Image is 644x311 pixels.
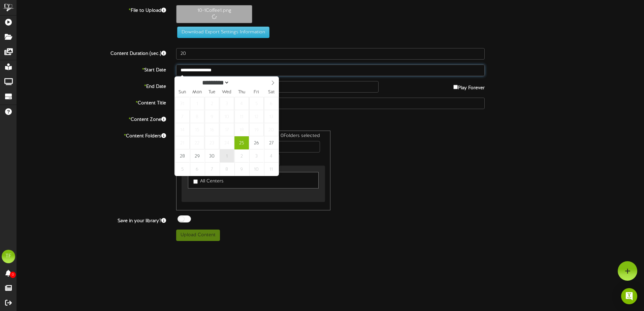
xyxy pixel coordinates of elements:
[177,27,269,38] button: Download Export Settings Information
[193,179,198,184] input: All Centers
[12,81,171,90] label: End Date
[205,97,219,110] span: September 2, 2025
[174,30,269,35] a: Download Export Settings Information
[220,110,234,123] span: September 10, 2025
[190,90,204,95] span: Mon
[175,90,190,95] span: Sun
[190,149,204,163] span: September 29, 2025
[264,123,279,136] span: September 20, 2025
[621,288,637,304] div: Open Intercom Messenger
[220,149,234,163] span: October 1, 2025
[176,98,485,109] input: Title of this Content
[12,131,171,140] label: Content Folders
[264,90,279,95] span: Sat
[12,215,171,224] label: Save in your library?
[175,149,190,163] span: September 28, 2025
[12,48,171,57] label: Content Duration (sec.)
[220,97,234,110] span: September 3, 2025
[453,81,485,92] label: Play Forever
[190,163,204,176] span: October 6, 2025
[205,136,219,149] span: September 23, 2025
[234,163,249,176] span: October 9, 2025
[190,136,204,149] span: September 22, 2025
[234,110,249,123] span: September 11, 2025
[249,90,264,95] span: Fri
[249,97,264,110] span: September 5, 2025
[175,136,190,149] span: September 21, 2025
[175,97,190,110] span: August 31, 2025
[234,123,249,136] span: September 18, 2025
[220,123,234,136] span: September 17, 2025
[2,250,15,263] div: TF
[193,176,224,185] label: All Centers
[249,163,264,176] span: October 10, 2025
[175,163,190,176] span: October 5, 2025
[234,149,249,163] span: October 2, 2025
[204,90,219,95] span: Tue
[229,79,254,86] input: Year
[453,85,458,89] input: Play Forever
[176,230,220,241] button: Upload Content
[10,272,16,278] span: 0
[264,149,279,163] span: October 4, 2025
[205,149,219,163] span: September 30, 2025
[220,163,234,176] span: October 8, 2025
[234,90,249,95] span: Thu
[264,97,279,110] span: September 6, 2025
[12,5,171,14] label: File to Upload
[205,110,219,123] span: September 9, 2025
[249,149,264,163] span: October 3, 2025
[234,136,249,149] span: September 25, 2025
[249,136,264,149] span: September 26, 2025
[219,90,234,95] span: Wed
[220,136,234,149] span: September 24, 2025
[12,65,171,74] label: Start Date
[234,97,249,110] span: September 4, 2025
[264,163,279,176] span: October 11, 2025
[175,110,190,123] span: September 7, 2025
[264,110,279,123] span: September 13, 2025
[190,110,204,123] span: September 8, 2025
[190,123,204,136] span: September 15, 2025
[12,114,171,123] label: Content Zone
[12,98,171,107] label: Content Title
[175,123,190,136] span: September 14, 2025
[249,110,264,123] span: September 12, 2025
[249,123,264,136] span: September 19, 2025
[205,163,219,176] span: October 7, 2025
[205,123,219,136] span: September 16, 2025
[190,97,204,110] span: September 1, 2025
[264,136,279,149] span: September 27, 2025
